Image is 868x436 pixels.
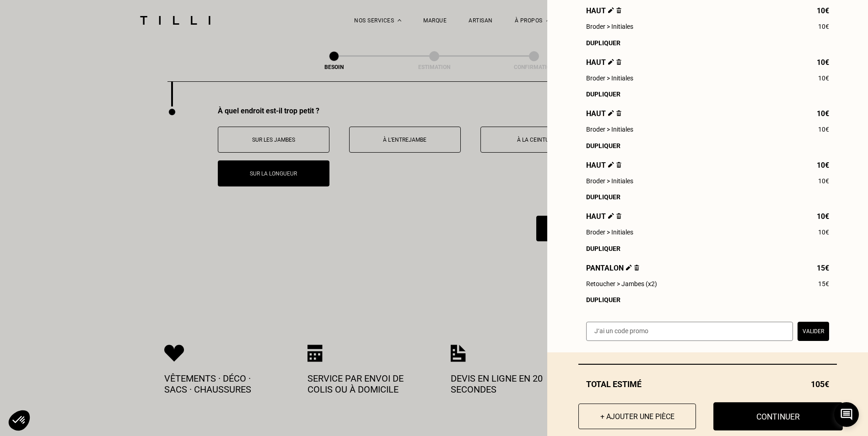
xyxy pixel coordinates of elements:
[586,193,829,201] div: Dupliquer
[817,109,829,118] span: 10€
[817,264,829,272] span: 15€
[586,229,633,236] span: Broder > Initiales
[586,126,633,133] span: Broder > Initiales
[626,265,632,271] img: Éditer
[616,59,621,65] img: Supprimer
[608,59,614,65] img: Éditer
[818,74,829,82] span: 10€
[713,402,843,431] button: Continuer
[798,322,829,341] button: Valider
[817,6,829,15] span: 10€
[586,296,829,303] div: Dupliquer
[817,212,829,221] span: 10€
[818,23,829,30] span: 10€
[586,6,621,15] span: Haut
[608,213,614,219] img: Éditer
[817,161,829,170] span: 10€
[818,177,829,185] span: 10€
[586,90,829,98] div: Dupliquer
[578,379,837,389] div: Total estimé
[586,74,633,82] span: Broder > Initiales
[811,379,829,389] span: 105€
[578,404,696,429] button: + Ajouter une pièce
[818,126,829,133] span: 10€
[817,58,829,67] span: 10€
[586,161,621,170] span: Haut
[586,264,639,272] span: Pantalon
[586,212,621,221] span: Haut
[634,265,639,271] img: Supprimer
[616,110,621,116] img: Supprimer
[616,7,621,13] img: Supprimer
[616,162,621,168] img: Supprimer
[616,213,621,219] img: Supprimer
[608,7,614,13] img: Éditer
[586,39,829,47] div: Dupliquer
[586,142,829,149] div: Dupliquer
[586,322,793,341] input: J‘ai un code promo
[586,109,621,118] span: Haut
[608,110,614,116] img: Éditer
[586,280,657,287] span: Retoucher > Jambes (x2)
[586,58,621,67] span: Haut
[818,229,829,236] span: 10€
[608,162,614,168] img: Éditer
[586,23,633,30] span: Broder > Initiales
[818,280,829,287] span: 15€
[586,177,633,185] span: Broder > Initiales
[586,245,829,252] div: Dupliquer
